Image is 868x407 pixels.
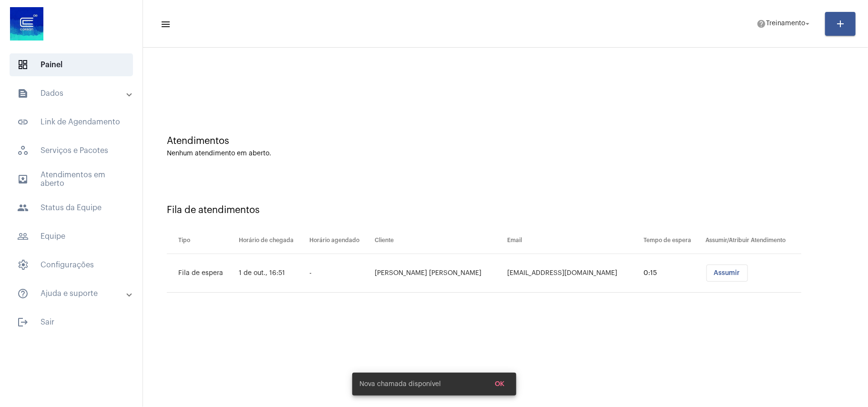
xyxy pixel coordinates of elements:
[641,227,704,254] th: Tempo de espera
[167,136,844,146] div: Atendimentos
[17,173,29,185] mat-icon: sidenav icon
[307,227,372,254] th: Horário agendado
[10,111,133,133] span: Link de Agendamento
[714,270,740,276] span: Assumir
[17,202,29,214] mat-icon: sidenav icon
[10,311,133,334] span: Sair
[167,227,236,254] th: Tipo
[505,227,641,254] th: Email
[10,53,133,76] span: Painel
[6,282,143,305] mat-expansion-panel-header: sidenav iconAjuda e suporte
[17,288,127,299] mat-panel-title: Ajuda e suporte
[160,19,170,30] mat-icon: sidenav icon
[8,5,46,43] img: d4669ae0-8c07-2337-4f67-34b0df7f5ae4.jpeg
[835,18,846,30] mat-icon: add
[505,254,641,293] td: [EMAIL_ADDRESS][DOMAIN_NAME]
[17,231,29,242] mat-icon: sidenav icon
[307,254,372,293] td: -
[17,259,29,271] span: sidenav icon
[706,265,748,282] button: Assumir
[167,150,844,157] div: Nenhum atendimento em aberto.
[236,254,307,293] td: 1 de out., 16:51
[10,254,133,276] span: Configurações
[10,139,133,162] span: Serviços e Pacotes
[17,59,29,71] span: sidenav icon
[236,227,307,254] th: Horário de chegada
[6,82,143,105] mat-expansion-panel-header: sidenav iconDados
[751,14,817,33] button: Treinamento
[766,20,805,27] span: Treinamento
[10,225,133,248] span: Equipe
[17,88,29,99] mat-icon: sidenav icon
[803,20,812,28] mat-icon: arrow_drop_down
[495,381,505,387] span: OK
[17,316,29,328] mat-icon: sidenav icon
[17,88,127,99] mat-panel-title: Dados
[756,19,766,29] mat-icon: help
[17,145,29,156] span: sidenav icon
[488,376,512,393] button: OK
[372,227,505,254] th: Cliente
[641,254,704,293] td: 0:15
[372,254,505,293] td: [PERSON_NAME] [PERSON_NAME]
[706,265,801,282] mat-chip-list: selection
[704,227,801,254] th: Assumir/Atribuir Atendimento
[17,116,29,128] mat-icon: sidenav icon
[17,288,29,299] mat-icon: sidenav icon
[167,205,844,215] div: Fila de atendimentos
[360,379,441,389] span: Nova chamada disponível
[10,168,133,191] span: Atendimentos em aberto
[10,196,133,219] span: Status da Equipe
[167,254,236,293] td: Fila de espera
